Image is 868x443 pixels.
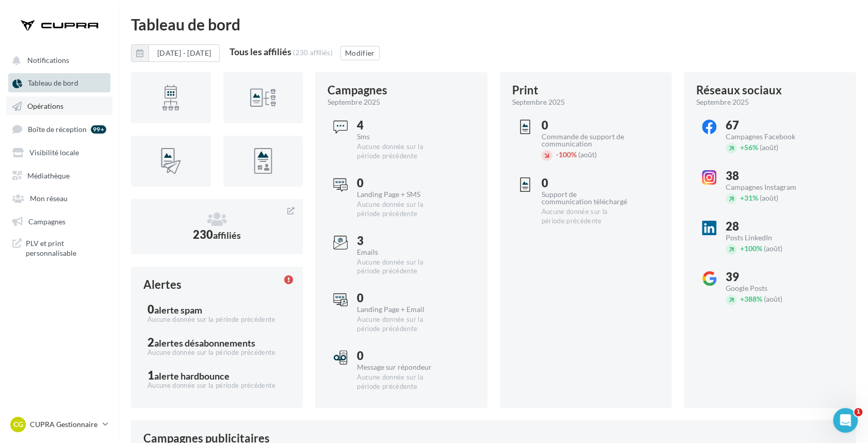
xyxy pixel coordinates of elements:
div: Aucune donnée sur la période précédente [542,207,628,226]
span: Tableau de bord [28,79,78,88]
div: Posts LinkedIn [726,234,812,241]
div: 0 [148,304,286,315]
div: Sms [357,133,443,140]
span: septembre 2025 [327,97,380,107]
div: alerte spam [154,305,202,315]
span: (août) [760,193,778,202]
div: 2 [148,337,286,348]
iframe: Intercom live chat [833,408,858,433]
div: (230 affiliés) [293,48,333,57]
div: Aucune donnée sur la période précédente [148,381,286,390]
div: Tableau de bord [131,17,856,32]
div: Support de communication téléchargé [542,191,628,205]
div: Aucune donnée sur la période précédente [148,348,286,357]
div: Aucune donnée sur la période précédente [357,200,443,219]
span: - [556,150,559,159]
div: Landing Page + SMS [357,191,443,198]
a: Opérations [6,96,112,115]
div: Print [512,85,538,96]
span: affiliés [213,229,241,241]
div: Landing Page + Email [357,306,443,313]
span: (août) [578,150,597,159]
a: CG CUPRA Gestionnaire [8,415,110,434]
div: 1 [148,370,286,381]
span: 56% [740,143,758,152]
div: 3 [357,235,443,247]
div: Message sur répondeur [357,364,443,371]
span: septembre 2025 [696,97,749,107]
span: 230 [193,227,241,241]
span: 388% [740,294,762,303]
div: alertes désabonnements [154,338,255,348]
span: + [740,143,744,152]
div: Campagnes [327,85,387,96]
p: CUPRA Gestionnaire [30,419,99,430]
span: 100% [556,150,577,159]
span: (août) [760,143,778,152]
div: 39 [726,271,812,283]
a: Visibilité locale [6,142,112,161]
div: Commande de support de communication [542,133,628,147]
div: Campagnes Facebook [726,133,812,140]
a: Médiathèque [6,166,112,184]
div: Alertes [143,279,182,290]
span: (août) [764,244,782,253]
button: Modifier [340,46,380,60]
a: Tableau de bord [6,73,112,92]
span: Opérations [27,102,63,110]
div: 38 [726,170,812,182]
span: Boîte de réception [28,125,87,134]
button: [DATE] - [DATE] [131,44,220,62]
span: Mon réseau [30,194,68,203]
div: 28 [726,221,812,232]
button: [DATE] - [DATE] [149,44,220,62]
span: Campagnes [28,217,65,225]
span: CG [13,419,23,430]
div: 4 [357,120,443,131]
div: Aucune donnée sur la période précédente [357,258,443,276]
div: 0 [357,350,443,362]
span: Médiathèque [27,171,70,179]
div: Aucune donnée sur la période précédente [357,373,443,391]
span: + [740,294,744,303]
div: Emails [357,249,443,256]
div: 0 [542,120,628,131]
a: Campagnes [6,211,112,230]
span: 100% [740,244,762,253]
span: (août) [764,294,782,303]
span: + [740,244,744,253]
div: Aucune donnée sur la période précédente [357,142,443,161]
span: Notifications [27,56,69,64]
div: alerte hardbounce [154,371,230,381]
div: Aucune donnée sur la période précédente [357,315,443,334]
a: PLV et print personnalisable [6,234,112,262]
div: Réseaux sociaux [696,85,782,96]
button: Notifications [6,51,108,69]
span: septembre 2025 [512,97,565,107]
div: Google Posts [726,285,812,292]
div: 67 [726,120,812,131]
span: Visibilité locale [29,148,79,157]
div: Campagnes Instagram [726,184,812,191]
a: Mon réseau [6,188,112,207]
div: 0 [542,177,628,189]
a: Boîte de réception 99+ [6,119,112,138]
div: Tous les affiliés [230,47,291,56]
span: PLV et print personnalisable [26,238,106,258]
span: + [740,193,744,202]
span: 31% [740,193,758,202]
div: 0 [357,292,443,304]
div: Aucune donnée sur la période précédente [148,315,286,324]
div: 0 [357,177,443,189]
div: 99+ [91,125,106,134]
span: 1 [854,408,862,416]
